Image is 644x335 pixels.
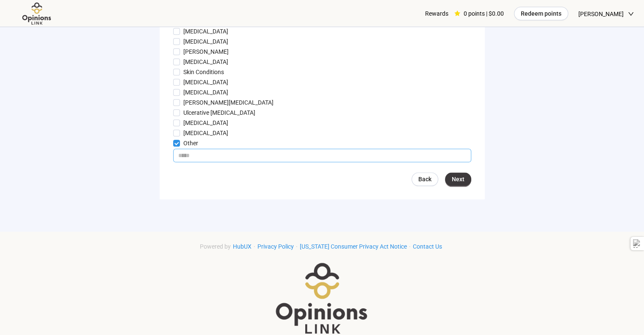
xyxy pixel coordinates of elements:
[452,174,464,184] span: Next
[298,243,409,250] a: [US_STATE] Consumer Privacy Act Notice
[183,108,255,117] p: Ulcerative [MEDICAL_DATA]
[200,243,231,250] span: Powered by
[183,37,228,46] p: [MEDICAL_DATA]
[628,11,634,17] span: down
[454,11,460,17] span: star
[578,0,624,28] span: [PERSON_NAME]
[183,47,229,56] p: [PERSON_NAME]
[231,243,254,250] a: HubUX
[418,174,431,184] span: Back
[183,67,224,77] p: Skin Conditions
[514,7,568,20] button: Redeem points
[445,172,471,186] button: Next
[200,242,444,251] div: · · ·
[183,57,228,66] p: [MEDICAL_DATA]
[411,243,444,250] a: Contact Us
[183,88,228,97] p: [MEDICAL_DATA]
[412,172,438,186] a: Back
[521,9,561,18] span: Redeem points
[183,27,228,36] p: [MEDICAL_DATA]
[183,128,228,138] p: [MEDICAL_DATA]
[183,138,198,148] p: Other
[183,78,228,87] p: [MEDICAL_DATA]
[183,98,274,107] p: [PERSON_NAME][MEDICAL_DATA]
[183,118,228,127] p: [MEDICAL_DATA]
[255,243,296,250] a: Privacy Policy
